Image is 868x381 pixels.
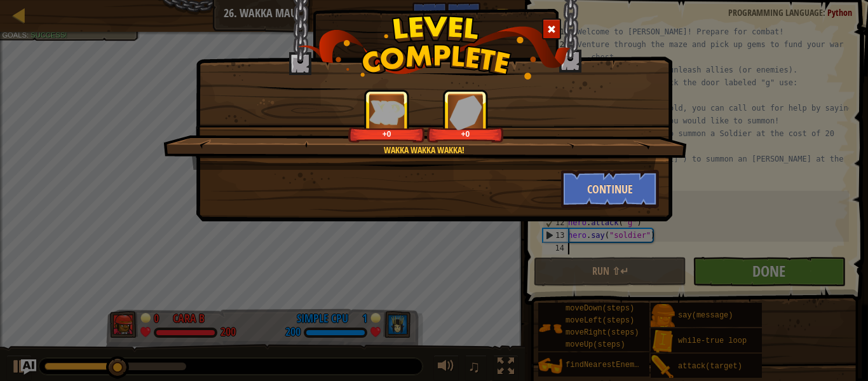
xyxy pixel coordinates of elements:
img: reward_icon_xp.png [369,100,405,125]
img: level_complete.png [298,15,571,80]
div: Wakka wakka wakka! [224,144,625,156]
button: Continue [561,170,660,208]
img: reward_icon_gems.png [449,95,482,130]
div: +0 [351,129,423,139]
div: +0 [430,129,501,139]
